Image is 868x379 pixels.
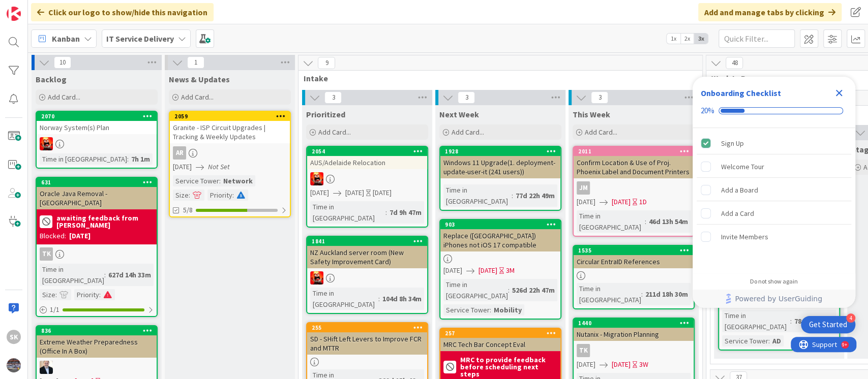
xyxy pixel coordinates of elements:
[612,197,631,207] span: [DATE]
[37,112,157,134] div: 2070Norway System(s) Plan
[506,265,515,276] div: 3M
[478,265,497,276] span: [DATE]
[36,74,67,84] span: Backlog
[801,316,855,333] div: Open Get Started checklist, remaining modules: 4
[74,289,99,300] div: Priority
[307,237,427,268] div: 1841NZ Auckland server room (New Safety Improvement Card)
[768,335,770,346] span: :
[310,271,323,285] img: VN
[37,303,157,316] div: 1/1
[490,304,491,315] span: :
[846,313,855,323] div: 4
[48,92,80,102] span: Add Card...
[345,187,364,198] span: [DATE]
[722,335,768,346] div: Service Tower
[491,304,524,315] div: Mobility
[387,207,424,218] div: 7d 9h 47m
[701,106,847,115] div: Checklist progress: 20%
[440,220,560,229] div: 903
[69,231,91,241] div: [DATE]
[693,128,855,271] div: Checklist items
[574,328,694,341] div: Nutanix - Migration Planning
[698,290,850,308] a: Powered by UserGuiding
[440,329,560,351] div: 257MRC Tech Bar Concept Eval
[40,153,127,165] div: Time in [GEOGRAPHIC_DATA]
[721,207,754,219] div: Add a Card
[574,344,694,357] div: TK
[574,147,694,178] div: 2011Confirm Location & Use of Proj. Phoenix Label and Document Printers
[445,221,560,228] div: 903
[445,148,560,155] div: 1928
[577,181,590,195] div: JM
[306,109,345,119] span: Prioritized
[508,285,510,296] span: :
[718,267,840,351] a: 1869AD - Windows Servers SMB1 disableVKTime in [GEOGRAPHIC_DATA]:78d 22h 37mService Tower:AD
[181,92,214,102] span: Add Card...
[173,146,186,160] div: AR
[312,324,427,331] div: 255
[7,7,21,21] img: Visit kanbanzone.com
[721,161,764,173] div: Welcome Tour
[721,137,744,149] div: Sign Up
[697,226,851,248] div: Invite Members is incomplete.
[639,197,647,207] div: 1D
[641,289,643,300] span: :
[680,34,694,44] span: 2x
[127,153,129,165] span: :
[445,330,560,337] div: 257
[187,56,204,69] span: 1
[41,327,157,334] div: 836
[306,146,428,228] a: 2054AUS/Adelaide RelocationVN[DATE][DATE][DATE]Time in [GEOGRAPHIC_DATA]:7d 9h 47m
[7,358,21,372] img: avatar
[585,128,617,137] span: Add Card...
[306,236,428,314] a: 1841NZ Auckland server room (New Safety Improvement Card)VNTime in [GEOGRAPHIC_DATA]:104d 8h 34m
[36,111,158,169] a: 2070Norway System(s) PlanVNTime in [GEOGRAPHIC_DATA]:7h 1m
[694,34,708,44] span: 3x
[645,216,646,227] span: :
[174,113,290,120] div: 2059
[750,277,798,286] div: Do not show again
[512,190,513,201] span: :
[698,3,842,21] div: Add and manage tabs by clicking
[310,288,378,310] div: Time in [GEOGRAPHIC_DATA]
[307,323,427,355] div: 255SD - SHift Left Levers to Improve FCR and MTTR
[578,148,694,155] div: 2011
[373,187,392,198] div: [DATE]
[221,175,255,186] div: Network
[207,189,232,201] div: Priority
[574,246,694,255] div: 1535
[510,285,557,296] div: 526d 22h 47m
[697,179,851,201] div: Add a Board is incomplete.
[809,320,847,330] div: Get Started
[577,359,595,370] span: [DATE]
[639,359,648,370] div: 3W
[170,112,290,121] div: 2059
[307,323,427,332] div: 255
[577,197,595,207] span: [DATE]
[574,319,694,328] div: 1440
[40,137,53,150] img: VN
[318,57,335,69] span: 9
[643,289,691,300] div: 211d 18h 30m
[310,201,385,224] div: Time in [GEOGRAPHIC_DATA]
[697,155,851,178] div: Welcome Tour is incomplete.
[443,304,490,315] div: Service Tower
[173,175,219,186] div: Service Tower
[378,293,380,304] span: :
[40,264,104,286] div: Time in [GEOGRAPHIC_DATA]
[318,128,351,137] span: Add Card...
[792,315,836,327] div: 78d 22h 37m
[310,172,323,185] img: VN
[232,189,234,201] span: :
[7,330,21,344] div: SK
[307,156,427,169] div: AUS/Adelaide Relocation
[56,214,154,229] b: awaiting feedback from [PERSON_NAME]
[578,320,694,327] div: 1440
[106,34,174,44] b: IT Service Delivery
[440,147,560,156] div: 1928
[578,247,694,254] div: 1535
[324,91,342,104] span: 3
[169,74,230,84] span: News & Updates
[173,162,192,172] span: [DATE]
[37,326,157,358] div: 836Extreme Weather Preparedness (Office In A Box)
